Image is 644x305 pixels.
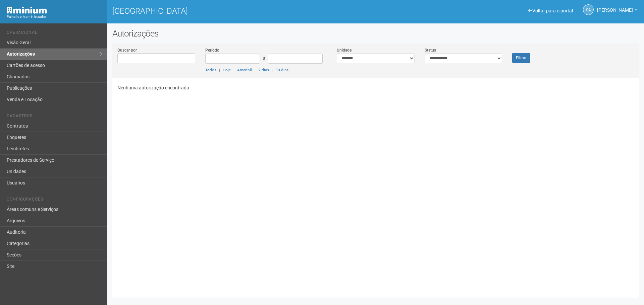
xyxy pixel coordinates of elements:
[7,197,102,204] li: Configurações
[597,8,637,14] a: [PERSON_NAME]
[275,68,288,72] a: 30 dias
[337,47,352,53] label: Unidade
[583,4,594,15] a: SA
[7,7,47,14] img: Minium
[112,7,371,15] h1: [GEOGRAPHIC_DATA]
[263,55,265,61] span: a
[117,47,137,53] label: Buscar por
[255,68,256,72] span: |
[205,47,219,53] label: Período
[512,53,530,63] button: Filtrar
[425,47,436,53] label: Status
[528,8,573,13] a: Voltar para o portal
[223,68,231,72] a: Hoje
[205,68,216,72] a: Todos
[219,68,220,72] span: |
[117,85,634,91] p: Nenhuma autorização encontrada
[272,68,273,72] span: |
[597,1,633,13] span: Silvio Anjos
[7,113,102,121] li: Cadastros
[7,30,102,37] li: Operacional
[7,14,102,20] div: Painel do Administrador
[258,68,269,72] a: 7 dias
[112,28,639,39] h2: Autorizações
[233,68,234,72] span: |
[237,68,252,72] a: Amanhã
